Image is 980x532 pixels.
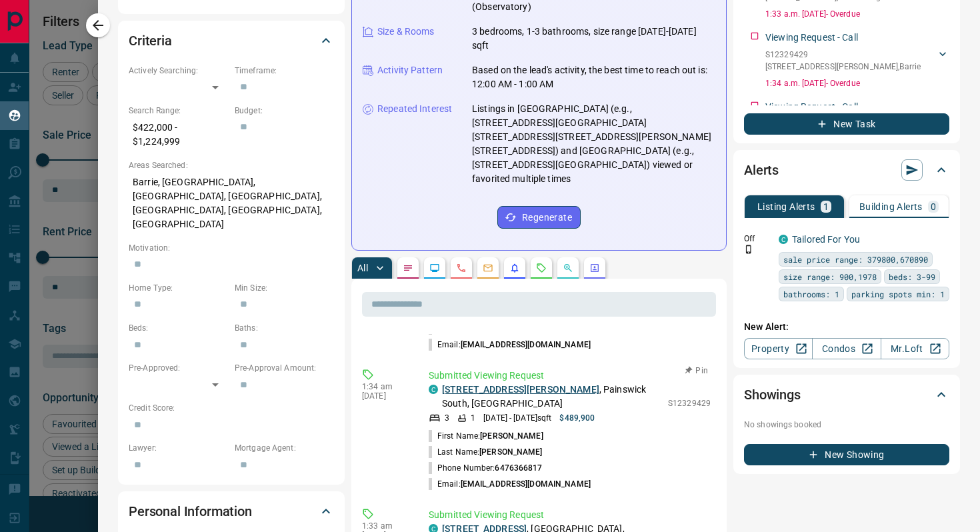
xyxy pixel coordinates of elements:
[765,49,921,61] p: S12329429
[563,263,573,273] svg: Opportunities
[480,431,543,441] span: [PERSON_NAME]
[744,320,949,334] p: New Alert:
[461,479,591,489] span: [EMAIL_ADDRESS][DOMAIN_NAME]
[509,263,520,273] svg: Listing Alerts
[362,391,409,401] p: [DATE]
[235,362,334,374] p: Pre-Approval Amount:
[362,382,409,391] p: 1:34 am
[129,105,228,117] p: Search Range:
[461,340,591,349] span: [EMAIL_ADDRESS][DOMAIN_NAME]
[472,25,715,53] p: 3 bedrooms, 1-3 bathrooms, size range [DATE]-[DATE] sqft
[429,478,591,490] p: Email:
[235,322,334,334] p: Baths:
[744,338,813,359] a: Property
[765,31,858,45] p: Viewing Request - Call
[429,369,711,383] p: Submitted Viewing Request
[472,102,715,186] p: Listings in [GEOGRAPHIC_DATA] (e.g., [STREET_ADDRESS][GEOGRAPHIC_DATA][STREET_ADDRESS][STREET_ADD...
[744,159,779,181] h2: Alerts
[235,65,334,77] p: Timeframe:
[429,462,543,474] p: Phone Number:
[783,287,839,301] span: bathrooms: 1
[429,508,711,522] p: Submitted Viewing Request
[235,282,334,294] p: Min Size:
[235,105,334,117] p: Budget:
[357,263,368,273] p: All
[783,253,928,266] span: sale price range: 379800,670890
[859,202,923,211] p: Building Alerts
[744,379,949,411] div: Showings
[497,206,581,229] button: Regenerate
[881,338,949,359] a: Mr.Loft
[479,447,542,457] span: [PERSON_NAME]
[783,270,877,283] span: size range: 900,1978
[429,339,591,351] p: Email:
[744,245,753,254] svg: Push Notification Only
[744,384,801,405] h2: Showings
[589,263,600,273] svg: Agent Actions
[235,442,334,454] p: Mortgage Agent:
[403,263,413,273] svg: Notes
[472,63,715,91] p: Based on the lead's activity, the best time to reach out is: 12:00 AM - 1:00 AM
[757,202,815,211] p: Listing Alerts
[744,419,949,431] p: No showings booked
[559,412,595,424] p: $489,900
[429,385,438,394] div: condos.ca
[779,235,788,244] div: condos.ca
[744,113,949,135] button: New Task
[744,154,949,186] div: Alerts
[129,30,172,51] h2: Criteria
[792,234,860,245] a: Tailored For You
[129,495,334,527] div: Personal Information
[442,383,661,411] p: , Painswick South, [GEOGRAPHIC_DATA]
[812,338,881,359] a: Condos
[129,501,252,522] h2: Personal Information
[456,263,467,273] svg: Calls
[429,263,440,273] svg: Lead Browsing Activity
[765,46,949,75] div: S12329429[STREET_ADDRESS][PERSON_NAME],Barrie
[129,442,228,454] p: Lawyer:
[765,8,949,20] p: 1:33 a.m. [DATE] - Overdue
[129,282,228,294] p: Home Type:
[429,430,543,442] p: First Name:
[362,521,409,531] p: 1:33 am
[129,159,334,171] p: Areas Searched:
[765,77,949,89] p: 1:34 a.m. [DATE] - Overdue
[765,61,921,73] p: [STREET_ADDRESS][PERSON_NAME] , Barrie
[744,233,771,245] p: Off
[536,263,547,273] svg: Requests
[377,102,452,116] p: Repeated Interest
[445,412,449,424] p: 3
[129,242,334,254] p: Motivation:
[483,263,493,273] svg: Emails
[129,117,228,153] p: $422,000 - $1,224,999
[129,402,334,414] p: Credit Score:
[744,444,949,465] button: New Showing
[765,100,858,114] p: Viewing Request - Call
[823,202,829,211] p: 1
[851,287,945,301] span: parking spots min: 1
[129,65,228,77] p: Actively Searching:
[129,322,228,334] p: Beds:
[377,25,435,39] p: Size & Rooms
[377,63,443,77] p: Activity Pattern
[495,463,542,473] span: 6476366817
[889,270,935,283] span: beds: 3-99
[129,171,334,235] p: Barrie, [GEOGRAPHIC_DATA], [GEOGRAPHIC_DATA], [GEOGRAPHIC_DATA], [GEOGRAPHIC_DATA], [GEOGRAPHIC_D...
[483,412,551,424] p: [DATE] - [DATE] sqft
[129,25,334,57] div: Criteria
[129,362,228,374] p: Pre-Approved:
[677,365,716,377] button: Pin
[442,384,599,395] a: [STREET_ADDRESS][PERSON_NAME]
[668,397,711,409] p: S12329429
[429,446,543,458] p: Last Name:
[471,412,475,424] p: 1
[931,202,936,211] p: 0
